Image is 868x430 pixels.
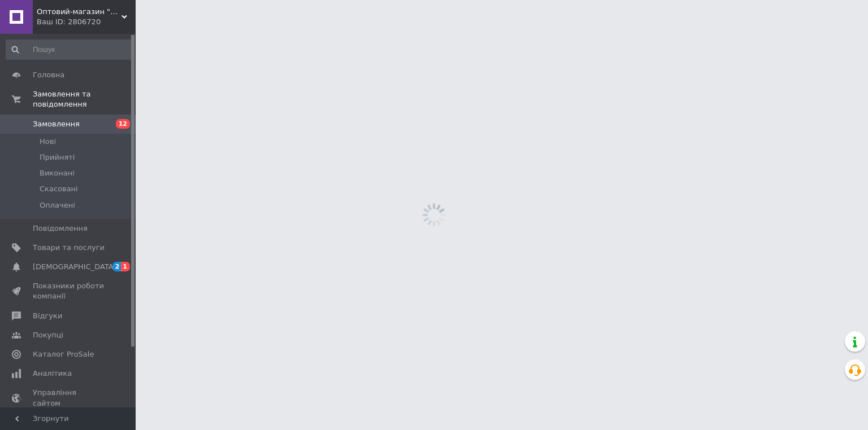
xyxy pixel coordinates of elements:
[33,243,105,253] span: Товари та послуги
[40,200,75,210] span: Оплачені
[40,137,56,147] span: Нові
[37,7,121,17] span: Оптовий-магазин "Юг-Опт"
[33,262,116,272] span: [DEMOGRAPHIC_DATA]
[6,40,133,60] input: Пошук
[40,152,75,163] span: Прийняті
[33,368,72,379] span: Аналітика
[33,119,80,129] span: Замовлення
[33,89,136,109] span: Замовлення та повідомлення
[33,70,64,80] span: Головна
[33,349,94,359] span: Каталог ProSale
[116,119,130,129] span: 12
[40,168,75,178] span: Виконані
[33,281,105,301] span: Показники роботи компанії
[121,262,130,271] span: 1
[40,184,78,194] span: Скасовані
[33,330,63,340] span: Покупці
[33,388,105,408] span: Управління сайтом
[112,262,121,271] span: 2
[37,17,136,27] div: Ваш ID: 2806720
[33,311,62,321] span: Відгуки
[33,223,88,234] span: Повідомлення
